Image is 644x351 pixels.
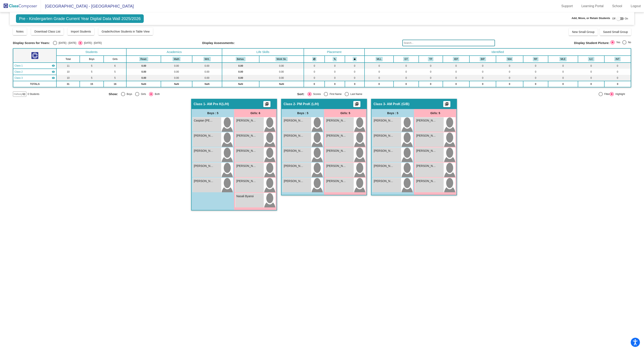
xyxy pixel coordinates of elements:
[202,41,235,45] span: Display Assessments:
[56,75,80,81] td: 10
[295,102,319,106] span: - PM PreK (L/H)
[572,30,595,34] span: New Small Group
[71,30,91,33] span: Import Students
[416,179,437,183] span: [PERSON_NAME]
[444,102,449,108] mat-icon: picture_as_pdf
[109,92,294,96] mat-radio-group: Select an option
[297,92,304,96] span: Sort:
[304,63,325,69] td: 0
[365,63,394,69] td: 0
[569,28,598,36] button: New Small Group
[533,57,539,61] button: RP
[80,81,104,87] td: 15
[419,81,443,87] td: 0
[57,41,76,45] div: [DATE] - [DATE]
[15,70,23,74] span: Class 2
[614,57,621,61] button: INT
[194,118,214,123] span: Caspian [PERSON_NAME]
[603,92,610,96] div: Filter
[192,81,222,87] td: NaN
[326,118,347,123] span: [PERSON_NAME]
[578,3,607,9] a: Learning Portal
[263,101,270,107] button: Print Students Details
[365,69,394,75] td: 0
[234,109,277,117] div: Girls: 6
[603,30,628,34] span: Saved Small Group
[469,56,496,63] th: Behavior Intervention Plan
[365,48,631,56] th: Identified
[325,63,345,69] td: 0
[312,92,321,96] div: Scores
[13,63,56,69] td: No teacher - AM Pre K(L/H)
[559,57,567,61] button: MLE
[203,57,211,61] button: Writ.
[627,3,644,9] a: Logout
[625,17,628,20] span: On
[604,63,631,69] td: 0
[126,81,161,87] td: NaN
[394,63,418,69] td: 0
[548,63,578,69] td: 0
[376,57,383,61] button: MLL
[394,81,418,87] td: 0
[355,102,359,108] mat-icon: picture_as_pdf
[282,109,324,117] div: Boys : 5
[403,57,409,61] button: GT
[578,56,604,63] th: ILC Program Supported
[139,92,146,96] div: Girls
[194,179,214,183] span: [PERSON_NAME]
[236,134,257,138] span: [PERSON_NAME]
[469,75,496,81] td: 0
[80,69,104,75] td: 5
[222,69,259,75] td: 0.00
[480,57,486,61] button: BIP
[16,30,24,33] span: Notes
[284,179,304,183] span: [PERSON_NAME]
[161,63,192,69] td: 0.00
[604,56,631,63] th: Intervention
[523,56,548,63] th: READ Plan
[125,92,132,96] div: Boys
[506,57,513,61] button: 504
[126,63,161,69] td: 0.00
[297,92,483,96] mat-radio-group: Select an option
[325,69,345,75] td: 0
[443,69,469,75] td: 0
[428,57,433,61] button: TP
[325,56,345,63] th: Keep with students
[548,69,578,75] td: 0
[192,75,222,81] td: 0.00
[13,28,27,35] button: Notes
[194,164,214,168] span: [PERSON_NAME]
[548,81,578,87] td: 0
[609,3,625,9] a: School
[153,92,160,96] div: Both
[222,81,259,87] td: NaN
[496,81,523,87] td: 0
[104,63,126,69] td: 6
[374,102,385,106] span: Class 3
[345,81,365,87] td: 0
[374,134,394,138] span: [PERSON_NAME]
[53,41,102,45] mat-radio-group: Select an option
[394,75,418,81] td: 0
[365,56,394,63] th: Multilingual Learner
[56,81,80,87] td: 31
[523,69,548,75] td: 0
[604,81,631,87] td: 0
[222,75,259,81] td: 0.00
[326,179,347,183] span: [PERSON_NAME]
[304,56,325,63] th: Keep away students
[259,75,304,81] td: 0.00
[419,69,443,75] td: 0
[419,75,443,81] td: 0
[126,75,161,81] td: 0.00
[104,56,126,63] th: Girls
[523,63,548,69] td: 0
[126,48,222,56] th: Academics
[326,134,347,138] span: [PERSON_NAME]
[419,56,443,63] th: Identified Talent Pool
[496,56,523,63] th: 504 Plan
[31,28,64,35] button: Download Class List
[453,57,459,61] button: IEP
